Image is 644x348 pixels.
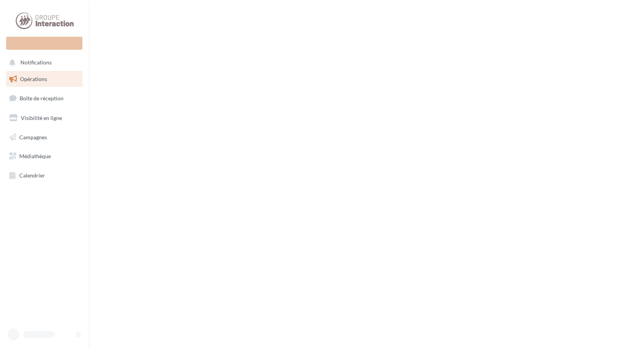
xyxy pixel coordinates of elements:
[19,153,51,159] span: Médiathèque
[5,129,84,145] a: Campagnes
[20,59,52,66] span: Notifications
[5,148,84,164] a: Médiathèque
[19,172,45,179] span: Calendrier
[5,90,84,106] a: Boîte de réception
[5,110,84,126] a: Visibilité en ligne
[21,115,62,121] span: Visibilité en ligne
[20,95,64,101] span: Boîte de réception
[5,167,84,184] a: Calendrier
[19,133,47,140] span: Campagnes
[5,71,84,87] a: Opérations
[20,76,47,82] span: Opérations
[6,37,82,50] div: Nouvelle campagne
